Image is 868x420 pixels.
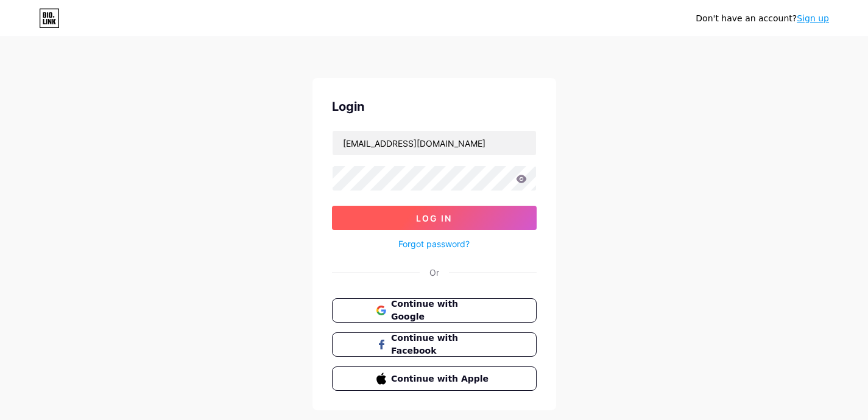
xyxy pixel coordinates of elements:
[429,266,439,279] div: Or
[332,206,537,230] button: Log In
[391,373,492,385] span: Continue with Apple
[797,13,829,23] a: Sign up
[332,366,537,391] button: Continue with Apple
[332,332,537,357] button: Continue with Facebook
[398,237,470,250] a: Forgot password?
[332,298,537,323] button: Continue with Google
[333,131,536,155] input: Username
[416,213,452,223] span: Log In
[332,97,537,116] div: Login
[696,12,829,25] div: Don't have an account?
[391,332,492,357] span: Continue with Facebook
[391,298,492,323] span: Continue with Google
